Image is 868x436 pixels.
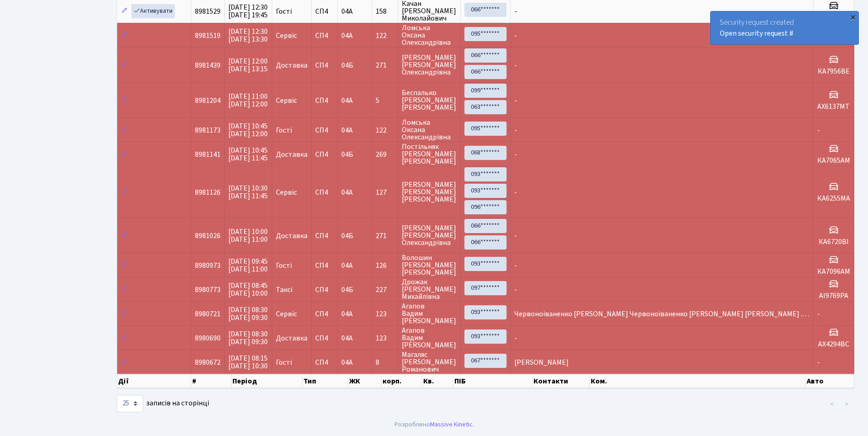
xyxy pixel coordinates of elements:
[402,24,456,46] span: Ломська Оксана Олександрівна
[276,127,292,134] span: Гості
[315,310,334,318] span: СП4
[817,238,850,246] h5: КА6720ВІ
[514,125,517,135] span: -
[514,60,517,70] span: -
[817,292,850,300] h5: АІ9769РА
[195,261,221,271] span: 8980973
[341,96,353,106] span: 04А
[195,96,221,106] span: 8981204
[276,335,307,342] span: Доставка
[315,335,334,342] span: СП4
[376,127,394,134] span: 122
[315,8,334,15] span: СП4
[315,232,334,239] span: СП4
[341,285,353,295] span: 04Б
[276,262,292,269] span: Гості
[817,340,850,349] h5: АХ4294ВС
[117,374,191,388] th: Дії
[817,309,820,319] span: -
[376,359,394,366] span: 8
[430,420,473,429] a: Massive Kinetic
[817,194,850,203] h5: КА6255МА
[232,374,302,388] th: Період
[228,91,268,109] span: [DATE] 11:00 [DATE] 12:00
[514,357,569,367] span: [PERSON_NAME]
[514,333,517,343] span: -
[195,187,221,197] span: 8981126
[341,187,353,197] span: 04А
[806,374,854,388] th: Авто
[402,54,456,76] span: [PERSON_NAME] [PERSON_NAME] Олександрівна
[514,149,517,160] span: -
[315,62,334,69] span: СП4
[117,395,143,412] select: записів на сторінці
[195,309,221,319] span: 8980721
[533,374,590,388] th: Контакти
[376,310,394,318] span: 123
[276,97,297,104] span: Сервіс
[514,31,517,41] span: -
[341,125,353,135] span: 04А
[376,97,394,104] span: 5
[376,189,394,196] span: 127
[402,119,456,141] span: Ломська Оксана Олександрівна
[402,327,456,349] span: Агапов Вадим [PERSON_NAME]
[191,374,232,388] th: #
[382,374,422,388] th: корп.
[514,96,517,106] span: -
[376,335,394,342] span: 123
[348,374,381,388] th: ЖК
[228,305,268,323] span: [DATE] 08:30 [DATE] 09:30
[276,32,297,39] span: Сервіс
[402,278,456,300] span: Дрожак [PERSON_NAME] Михайлівна
[276,189,297,196] span: Сервіс
[720,28,793,38] a: Open security request #
[228,2,268,20] span: [DATE] 12:30 [DATE] 19:45
[228,329,268,347] span: [DATE] 08:30 [DATE] 09:30
[376,8,394,15] span: 158
[276,359,292,366] span: Гості
[315,262,334,269] span: СП4
[402,181,456,203] span: [PERSON_NAME] [PERSON_NAME] [PERSON_NAME]
[228,281,268,298] span: [DATE] 08:45 [DATE] 10:00
[376,286,394,293] span: 227
[514,6,517,16] span: -
[817,357,820,367] span: -
[817,125,820,135] span: -
[276,286,292,293] span: Таксі
[514,285,517,295] span: -
[315,32,334,39] span: СП4
[376,151,394,158] span: 269
[195,60,221,70] span: 8981439
[302,374,348,388] th: Тип
[228,121,268,139] span: [DATE] 10:45 [DATE] 12:00
[315,189,334,196] span: СП4
[848,12,857,21] div: ×
[341,333,353,343] span: 04А
[376,232,394,239] span: 271
[376,262,394,269] span: 126
[315,359,334,366] span: СП4
[228,183,268,201] span: [DATE] 10:30 [DATE] 11:45
[276,151,307,158] span: Доставка
[402,224,456,246] span: [PERSON_NAME] [PERSON_NAME] Олександрівна
[315,127,334,134] span: СП4
[195,31,221,41] span: 8981519
[276,62,307,69] span: Доставка
[711,11,858,44] div: Security request created
[276,232,307,239] span: Доставка
[195,333,221,343] span: 8980690
[422,374,453,388] th: Кв.
[117,395,209,412] label: записів на сторінці
[341,231,353,241] span: 04Б
[195,357,221,367] span: 8980672
[195,125,221,135] span: 8981173
[228,227,268,245] span: [DATE] 10:00 [DATE] 11:00
[131,4,175,18] a: Активувати
[394,420,474,430] div: Розроблено .
[341,309,353,319] span: 04А
[376,32,394,39] span: 122
[514,261,517,271] span: -
[195,149,221,160] span: 8981141
[228,145,268,163] span: [DATE] 10:45 [DATE] 11:45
